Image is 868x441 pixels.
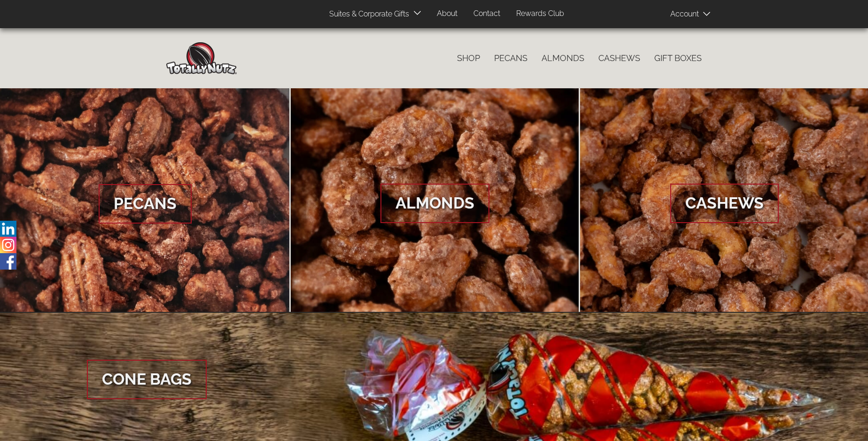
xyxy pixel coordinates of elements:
[466,5,507,23] a: Contact
[166,42,237,74] img: Home
[291,88,579,313] a: Almonds
[99,184,192,224] span: Pecans
[450,48,487,68] a: Shop
[509,5,571,23] a: Rewards Club
[591,48,647,68] a: Cashews
[487,48,535,68] a: Pecans
[670,184,779,223] span: Cashews
[87,360,207,399] span: Cone Bags
[647,48,709,68] a: Gift Boxes
[430,5,465,23] a: About
[322,5,412,23] a: Suites & Corporate Gifts
[535,48,591,68] a: Almonds
[380,184,489,223] span: Almonds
